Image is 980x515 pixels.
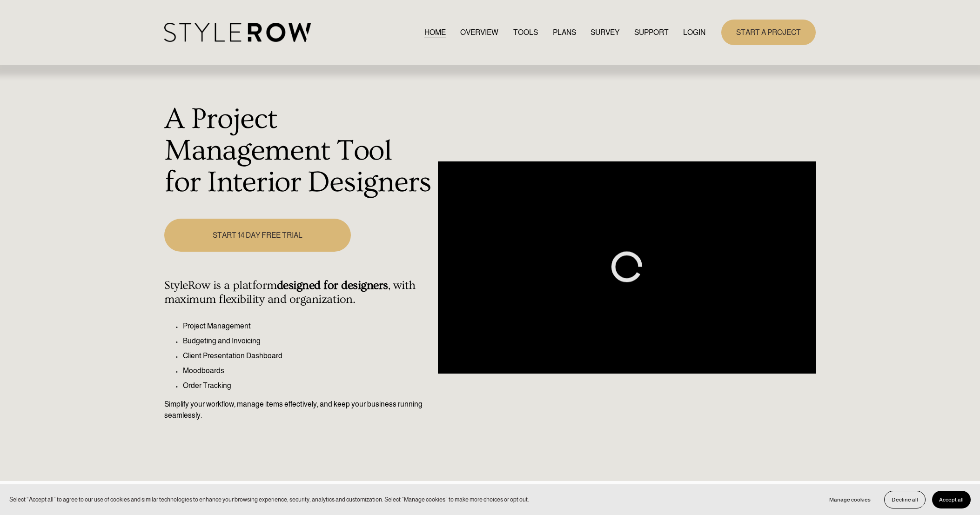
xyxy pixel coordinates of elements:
[164,23,311,42] img: StyleRow
[183,365,433,376] p: Moodboards
[164,399,433,421] p: Simplify your workflow, manage items effectively, and keep your business running seamlessly.
[164,219,350,252] a: START 14 DAY FREE TRIAL
[183,321,433,332] p: Project Management
[634,27,669,38] span: SUPPORT
[822,491,878,508] button: Manage cookies
[513,26,538,39] a: TOOLS
[884,491,926,508] button: Decline all
[460,26,498,39] a: OVERVIEW
[424,26,446,39] a: HOME
[553,26,576,39] a: PLANS
[683,26,705,39] a: LOGIN
[829,496,871,503] span: Manage cookies
[183,335,433,347] p: Budgeting and Invoicing
[164,104,433,198] h1: A Project Management Tool for Interior Designers
[277,279,388,292] strong: designed for designers
[892,496,918,503] span: Decline all
[164,279,433,307] h4: StyleRow is a platform , with maximum flexibility and organization.
[634,26,669,39] a: folder dropdown
[9,495,529,504] p: Select “Accept all” to agree to our use of cookies and similar technologies to enhance your brows...
[183,380,433,391] p: Order Tracking
[932,491,971,508] button: Accept all
[183,350,433,361] p: Client Presentation Dashboard
[721,20,816,45] a: START A PROJECT
[591,26,619,39] a: SURVEY
[939,496,964,503] span: Accept all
